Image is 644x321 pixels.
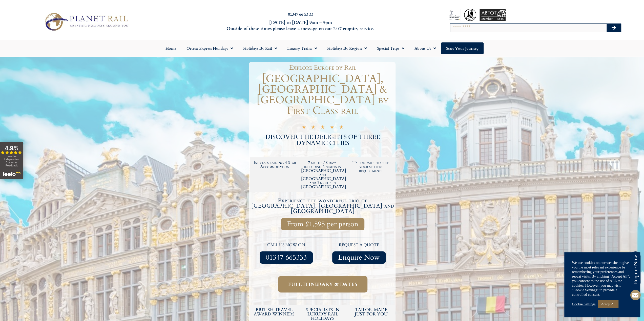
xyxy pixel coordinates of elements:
[607,24,621,32] button: Search
[322,42,372,54] a: Holidays by Region
[572,260,633,297] div: We use cookies on our website to give you the most relevant experience by remembering your prefer...
[325,242,393,249] p: request a quote
[260,251,313,264] a: 01347 665333
[253,161,296,169] h2: 1st class rail inc. 4 Star Accommodation
[278,276,367,292] a: Full itinerary & dates
[311,125,316,131] i: ★
[253,64,393,71] h1: Explore Europe by Rail
[302,124,344,131] div: 5/5
[302,125,306,131] i: ★
[288,281,357,287] span: Full itinerary & dates
[338,254,380,261] span: Enquire Now
[41,11,130,33] img: Planet Rail Train Holidays Logo
[253,308,296,316] h5: British Travel Award winners
[409,42,441,54] a: About Us
[441,42,484,54] a: Start your Journey
[349,308,393,316] h5: tailor-made just for you
[160,42,181,54] a: Home
[572,302,595,306] a: Cookie Settings
[339,125,344,131] i: ★
[301,161,344,189] h2: 7 nights / 8 days, including 2 nights in [GEOGRAPHIC_DATA] and [GEOGRAPHIC_DATA] and 3 nights in ...
[332,251,386,264] a: Enquire Now
[250,134,396,146] h2: DISCOVER THE DELIGHTS OF THREE DYNAMIC CITIES
[253,242,320,249] p: call us now on
[301,308,344,320] h6: Specialists in luxury rail holidays
[372,42,409,54] a: Special Trips
[181,42,238,54] a: Orient Express Holidays
[250,73,396,116] h1: [GEOGRAPHIC_DATA], [GEOGRAPHIC_DATA] & [GEOGRAPHIC_DATA] by First Class rail
[266,254,307,261] span: 01347 665333
[173,19,428,31] h6: [DATE] to [DATE] 9am – 5pm Outside of these times please leave a message on our 24/7 enquiry serv...
[349,161,392,173] h2: Tailor-made to suit your specific requirements
[282,42,322,54] a: Luxury Trains
[320,125,325,131] i: ★
[251,198,395,214] h4: Experience the wonderful trio of [GEOGRAPHIC_DATA], [GEOGRAPHIC_DATA] and [GEOGRAPHIC_DATA]
[330,125,334,131] i: ★
[3,42,641,54] nav: Menu
[287,221,358,227] span: From £1,595 per person
[598,300,618,308] a: Accept All
[288,11,313,17] a: 01347 66 53 33
[281,218,364,230] a: From £1,595 per person
[238,42,282,54] a: Holidays by Rail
